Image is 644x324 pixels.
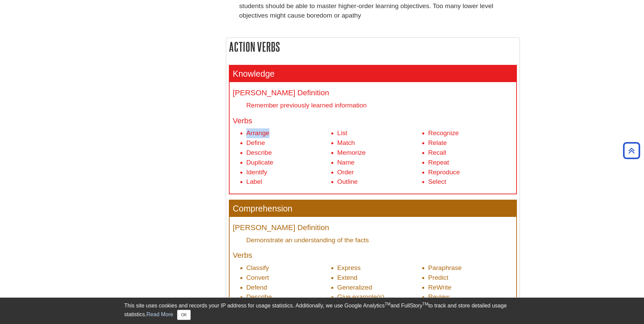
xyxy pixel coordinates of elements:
[337,177,422,187] li: Outline
[246,138,331,148] li: Define
[233,224,513,232] h4: [PERSON_NAME] Definition
[246,177,331,187] li: Label
[428,283,513,293] li: ReWrite
[246,158,331,168] li: Duplicate
[337,283,422,293] li: Generalized
[428,273,513,283] li: Predict
[337,148,422,158] li: Memorize
[233,251,513,260] h4: Verbs
[246,128,331,138] li: Arrange
[246,168,331,177] li: Identify
[233,117,513,125] h4: Verbs
[246,292,331,302] li: Describe
[146,311,173,317] a: Read More
[177,310,190,320] button: Close
[230,66,516,82] h3: Knowledge
[428,177,513,187] li: Select
[246,148,331,158] li: Describe
[428,158,513,168] li: Repeat
[428,128,513,138] li: Recognize
[621,146,642,155] a: Back to Top
[337,138,422,148] li: Match
[246,235,513,245] dd: Demonstrate an understanding of the facts
[428,292,513,302] li: Review
[246,273,331,283] li: Convert
[428,168,513,177] li: Reproduce
[337,168,422,177] li: Order
[230,200,516,217] h3: Comprehension
[337,292,422,302] li: Give example(s)
[246,101,513,110] dd: Remember previously learned information
[337,128,422,138] li: List
[233,89,513,97] h4: [PERSON_NAME] Definition
[337,273,422,283] li: Extend
[428,263,513,273] li: Paraphrase
[423,302,428,306] sup: TM
[337,158,422,168] li: Name
[428,138,513,148] li: Relate
[124,302,520,320] div: This site uses cookies and records your IP address for usage statistics. Additionally, we use Goo...
[337,263,422,273] li: Express
[246,283,331,293] li: Defend
[246,263,331,273] li: Classify
[226,38,520,56] h2: Action Verbs
[385,302,390,306] sup: TM
[428,148,513,158] li: Recall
